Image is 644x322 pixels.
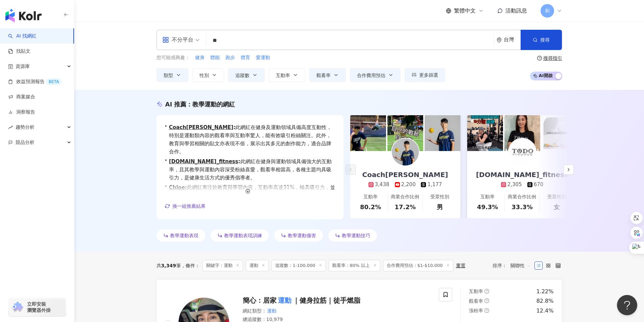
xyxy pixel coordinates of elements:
[454,7,476,15] span: 繁體中文
[8,33,37,40] a: searchAI 找網紅
[469,308,483,313] span: 漲粉率
[202,260,243,271] span: 關鍵字：運動
[493,260,534,271] div: 排序：
[430,194,449,200] div: 受眾性別
[405,68,445,82] button: 更多篩選
[477,203,498,211] div: 49.3%
[210,54,220,61] span: 體能
[233,124,235,130] span: :
[497,38,502,43] span: environment
[181,263,200,268] span: 條件 ：
[16,59,30,74] span: 資源庫
[357,73,385,78] span: 合作費用預估
[8,109,35,116] a: 洞察報告
[484,308,489,313] span: question-circle
[271,260,326,271] span: 追蹤數：1-100,000
[401,181,416,188] div: 2,200
[225,54,235,61] span: 跑步
[192,101,235,108] span: 教學運動的網紅
[536,297,554,305] div: 82.8%
[243,296,277,304] span: 簡心：居家
[536,288,554,295] div: 1.22%
[545,7,550,15] span: 和
[235,73,249,78] span: 追蹤數
[467,115,503,151] img: post-image
[360,203,381,211] div: 80.2%
[508,194,536,200] div: 商業合作比例
[8,48,30,55] a: 找貼文
[350,115,386,151] img: post-image
[269,68,305,82] button: 互動率
[224,233,262,238] span: 教學運動表現訓練
[350,68,401,82] button: 合作費用預估
[157,54,190,61] span: 您可能感興趣：
[238,158,240,165] span: :
[507,181,522,188] div: 2,305
[383,260,453,271] span: 合作費用預估：$1-$10,000
[8,94,35,100] a: 商案媒合
[534,181,544,188] div: 670
[329,260,380,271] span: 觀看率：80% 以上
[469,170,575,179] div: [DOMAIN_NAME]_fitness
[511,203,532,211] div: 33.3%
[521,30,562,50] button: 搜尋
[165,100,235,108] div: AI 推薦 ：
[510,260,531,271] span: 關聯性
[277,295,293,306] mark: 運動
[536,307,554,315] div: 12.4%
[162,34,193,45] div: 不分平台
[505,7,527,14] span: 活動訊息
[276,73,290,78] span: 互動率
[195,54,205,61] button: 健身
[240,54,251,61] button: 體育
[9,298,66,316] a: chrome extension立即安裝 瀏覽器外掛
[387,115,423,151] img: post-image
[228,68,265,82] button: 追蹤數
[509,139,536,166] img: KOL Avatar
[185,184,187,191] span: :
[266,307,278,315] mark: 運動
[467,151,577,218] a: [DOMAIN_NAME]_fitness2,305670互動率49.3%商業合作比例33.3%受眾性別女
[157,263,181,268] div: 共 筆
[484,289,489,294] span: question-circle
[246,260,269,271] span: 運動
[363,194,378,200] div: 互動率
[165,123,335,156] div: •
[256,54,270,61] button: 愛運動
[342,233,370,238] span: 教學運動技巧
[356,170,455,179] div: Coach[PERSON_NAME]
[169,123,335,156] span: 此網紅在健身及運動領域具備高度互動性，特別是運動類內容的觀看率與互動率驚人，能有效吸引粉絲關注。此外，教育與學習相關的貼文亦表現不俗，展示出其多元的創作能力，適合品牌合作。
[293,296,360,304] span: ｜健身拉筋｜徒手燃脂
[395,203,415,211] div: 17.2%
[170,233,198,238] span: 教學運動表現
[165,183,335,200] div: •
[164,73,173,78] span: 類型
[288,233,316,238] span: 教學運動傷害
[456,263,466,268] div: 重置
[8,125,13,130] span: rise
[169,184,185,191] a: Chloe
[542,115,577,151] img: post-image
[425,115,460,151] img: post-image
[225,54,235,61] button: 跑步
[210,54,220,61] button: 體能
[16,120,34,135] span: 趨勢分析
[375,181,389,188] div: 3,438
[243,308,431,315] div: 網紅類型 ：
[480,194,495,200] div: 互動率
[617,295,637,315] iframe: Help Scout Beacon - Open
[165,201,206,211] button: 換一組推薦結果
[554,203,560,211] div: 女
[16,135,34,150] span: 競品分析
[195,54,205,61] span: 健身
[350,151,460,218] a: Coach[PERSON_NAME]3,4382,2001,177互動率80.2%商業合作比例17.2%受眾性別男
[543,55,562,61] div: 搜尋指引
[484,298,489,303] span: question-circle
[537,56,542,60] span: question-circle
[165,157,335,182] div: •
[27,301,51,313] span: 立即安裝 瀏覽器外掛
[391,194,419,200] div: 商業合作比例
[256,54,270,61] span: 愛運動
[469,298,483,304] span: 觀看率
[309,68,346,82] button: 觀看率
